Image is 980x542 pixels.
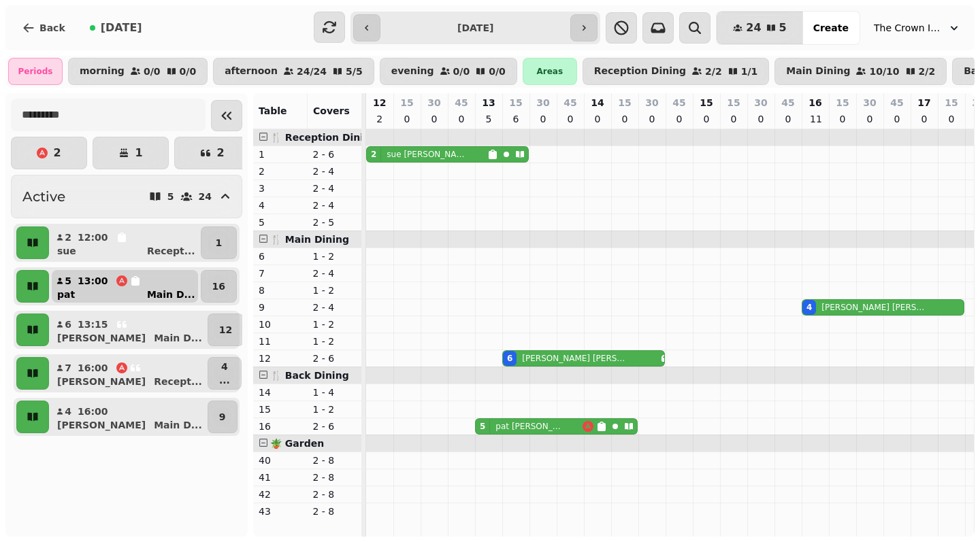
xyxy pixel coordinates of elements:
p: Main D ... [147,288,195,301]
p: [PERSON_NAME] [PERSON_NAME] [522,353,627,364]
p: Main D ... [154,418,202,432]
button: 2 [11,137,87,169]
p: 2 [259,165,302,178]
p: 0 [919,112,930,126]
p: 11 [259,335,302,348]
p: 6 [64,318,72,331]
p: 11 [810,112,821,126]
button: 513:00patMain D... [52,270,198,303]
button: Reception Dining2/21/1 [583,58,769,85]
div: 6 [507,353,512,364]
p: 2 / 2 [705,67,722,76]
button: 716:00[PERSON_NAME]Recept... [52,357,205,390]
p: 4 [64,405,72,418]
p: 5 / 5 [346,67,363,76]
button: [DATE] [79,12,153,44]
button: Collapse sidebar [211,100,242,131]
p: sue [PERSON_NAME] [387,149,465,160]
p: 1 - 2 [313,284,357,297]
p: 0 / 0 [144,67,161,76]
p: 4 [219,360,230,373]
p: 1 [135,148,142,158]
button: Create [802,12,860,44]
span: 🍴 Back Dining [270,370,349,381]
button: Active524 [11,175,242,218]
p: 16:00 [78,361,108,375]
button: 1 [93,137,169,169]
p: 40 [259,454,302,467]
p: 14 [259,386,302,399]
div: Periods [8,58,63,85]
div: Chat Widget [912,477,980,542]
p: 16 [808,96,821,109]
p: 3 [259,182,302,195]
p: 41 [259,471,302,484]
p: 0 [647,112,657,126]
p: morning [80,66,125,77]
p: 15 [700,96,713,109]
p: 0 [946,112,957,126]
span: 24 [746,22,761,33]
h2: Active [22,187,65,206]
button: 12 [208,314,244,346]
button: 245 [717,12,802,44]
p: 9 [259,301,302,314]
button: afternoon24/245/5 [213,58,374,85]
p: 0 [701,112,712,126]
button: 416:00[PERSON_NAME]Main D... [52,401,205,433]
p: 16 [259,420,302,433]
p: 45 [672,96,685,109]
p: Recept ... [147,244,195,258]
p: 1 - 2 [313,403,357,416]
p: 0 [674,112,685,126]
p: 16 [212,280,225,293]
p: sue [57,244,76,258]
p: 1 - 2 [313,335,357,348]
p: 16:00 [78,405,108,418]
p: 5 [483,112,494,126]
span: 🪴 Garden [270,438,324,449]
p: 2 [216,148,224,158]
p: 2 - 8 [313,471,357,484]
p: 1 / 1 [741,67,758,76]
p: 24 / 24 [297,67,327,76]
p: 0 [429,112,440,126]
div: 4 [806,302,812,313]
p: 12 [219,323,232,337]
p: pat [PERSON_NAME] [495,421,565,432]
button: Back [11,12,76,44]
button: 1 [201,226,237,259]
button: 212:00sueRecept... [52,226,198,259]
p: 2 - 6 [313,148,357,161]
p: 2 / 2 [919,67,936,76]
p: 2 - 4 [313,182,357,195]
p: [PERSON_NAME] [57,375,146,388]
span: 🍴 Main Dining [270,234,349,245]
p: 30 [427,96,440,109]
p: evening [391,66,434,77]
p: 1 [215,236,222,250]
span: 5 [779,22,787,33]
p: 2 - 8 [313,454,357,467]
p: [PERSON_NAME] [57,331,146,345]
p: 0 [538,112,549,126]
p: 2 - 6 [313,352,357,365]
p: 15 [836,96,849,109]
p: 5 [167,192,174,201]
div: Areas [523,58,577,85]
span: [DATE] [101,22,142,33]
p: 0 [619,112,630,126]
p: 14 [591,96,604,109]
p: 30 [645,96,658,109]
p: 15 [259,403,302,416]
p: 7 [64,361,72,375]
button: morning0/00/0 [68,58,208,85]
p: 0 / 0 [180,67,197,76]
span: Create [813,23,849,33]
p: 1 - 4 [313,386,357,399]
span: Covers [313,105,350,116]
p: 0 [565,112,576,126]
p: 2 [53,148,61,158]
p: 13:15 [78,318,108,331]
p: 12:00 [78,231,108,244]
